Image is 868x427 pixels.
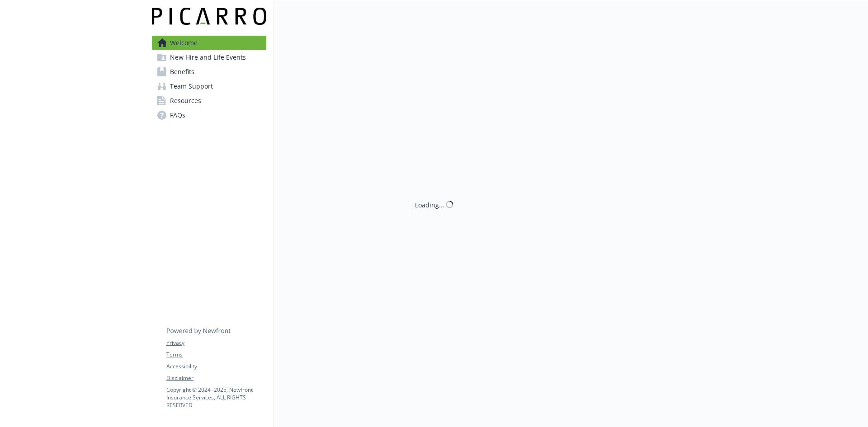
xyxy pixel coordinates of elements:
[152,50,266,65] a: New Hire and Life Events
[166,374,266,382] a: Disclaimer
[152,36,266,50] a: Welcome
[152,65,266,79] a: Benefits
[170,94,201,108] span: Resources
[415,200,444,209] div: Loading...
[152,79,266,94] a: Team Support
[152,108,266,122] a: FAQs
[166,351,266,359] a: Terms
[166,386,266,409] p: Copyright © 2024 - 2025 , Newfront Insurance Services, ALL RIGHTS RESERVED
[170,36,198,50] span: Welcome
[170,108,185,122] span: FAQs
[166,339,266,347] a: Privacy
[170,65,194,79] span: Benefits
[166,362,266,371] a: Accessibility
[170,50,246,65] span: New Hire and Life Events
[152,94,266,108] a: Resources
[170,79,213,94] span: Team Support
